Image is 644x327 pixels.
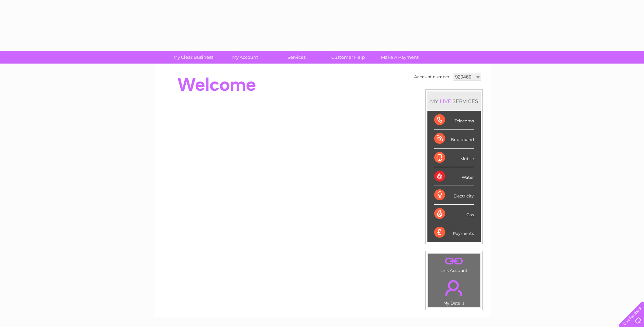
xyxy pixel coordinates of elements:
div: Gas [434,205,474,223]
div: Telecoms [434,111,474,130]
td: Account number [412,71,451,83]
div: Payments [434,223,474,242]
div: Water [434,167,474,186]
a: . [430,255,478,267]
td: My Details [428,274,480,308]
a: My Clear Business [165,51,221,64]
div: Mobile [434,149,474,167]
div: MY SERVICES [427,91,481,111]
div: Electricity [434,186,474,205]
a: My Account [217,51,273,64]
td: Link Account [428,253,480,275]
div: LIVE [438,98,453,104]
a: . [430,276,478,300]
a: Make A Payment [372,51,428,64]
a: Services [269,51,325,64]
div: Broadband [434,130,474,148]
a: Customer Help [320,51,376,64]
